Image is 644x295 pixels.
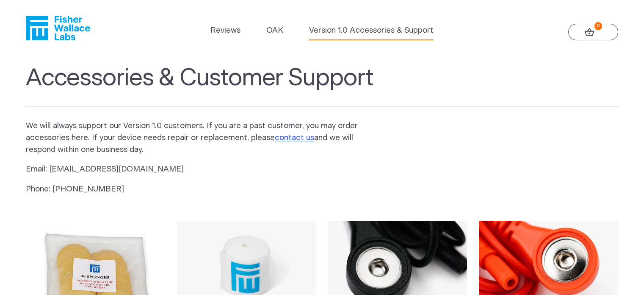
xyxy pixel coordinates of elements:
p: Email: [EMAIL_ADDRESS][DOMAIN_NAME] [26,163,371,175]
strong: 0 [594,22,603,30]
a: Reviews [210,25,240,37]
a: contact us [275,134,314,142]
p: Phone: [PHONE_NUMBER] [26,183,371,195]
a: OAK [266,25,283,37]
a: 0 [568,24,618,41]
a: Fisher Wallace [26,16,90,40]
a: Version 1.0 Accessories & Support [309,25,434,37]
p: We will always support our Version 1.0 customers. If you are a past customer, you may order acces... [26,120,371,156]
h1: Accessories & Customer Support [26,64,618,107]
